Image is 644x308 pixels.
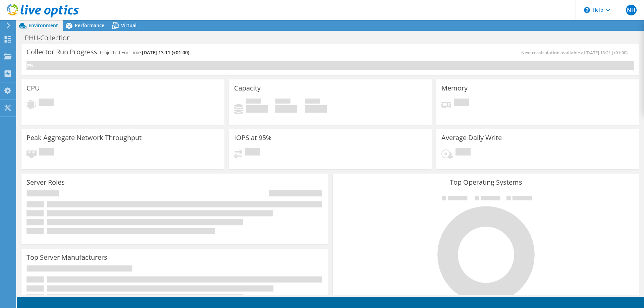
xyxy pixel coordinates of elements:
[626,5,637,15] span: NH
[245,148,260,157] span: Pending
[275,99,290,105] span: Free
[585,50,628,56] span: [DATE] 13:21 (+01:00)
[584,7,590,13] svg: \n
[246,99,261,105] span: Used
[75,22,104,28] span: Performance
[441,84,468,92] h3: Memory
[521,50,631,56] span: Next recalculation available at
[234,84,261,92] h3: Capacity
[26,134,142,141] h3: Peak Aggregate Network Throughput
[234,134,272,141] h3: IOPS at 95%
[100,49,189,56] h4: Projected End Time:
[275,105,297,113] h4: 0 GiB
[455,148,471,157] span: Pending
[22,34,81,42] h1: PHU-Collection
[26,179,65,186] h3: Server Roles
[454,99,469,108] span: Pending
[305,99,320,105] span: Total
[441,134,502,141] h3: Average Daily Write
[26,254,107,261] h3: Top Server Manufacturers
[39,99,54,108] span: Pending
[26,84,40,92] h3: CPU
[246,105,268,113] h4: 0 GiB
[338,179,634,186] h3: Top Operating Systems
[39,148,54,157] span: Pending
[121,22,137,28] span: Virtual
[305,105,327,113] h4: 0 GiB
[142,49,189,56] span: [DATE] 13:11 (+01:00)
[29,22,58,28] span: Environment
